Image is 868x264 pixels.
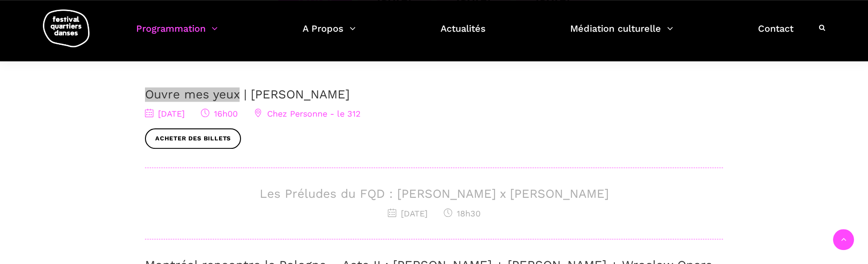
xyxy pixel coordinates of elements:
[145,187,723,201] h3: Les Préludes du FQD : [PERSON_NAME] x [PERSON_NAME]
[136,21,218,48] a: Programmation
[441,21,486,48] a: Actualités
[570,21,673,48] a: Médiation culturelle
[758,21,793,48] a: Contact
[43,9,90,47] img: logo-fqd-med
[145,87,350,101] a: Ouvre mes yeux | [PERSON_NAME]
[201,109,238,118] span: 16h00
[145,128,241,149] a: Acheter des billets
[303,21,356,48] a: A Propos
[145,109,185,118] span: [DATE]
[444,208,481,218] span: 18h30
[388,208,427,218] span: [DATE]
[254,109,361,118] span: Chez Personne - le 312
